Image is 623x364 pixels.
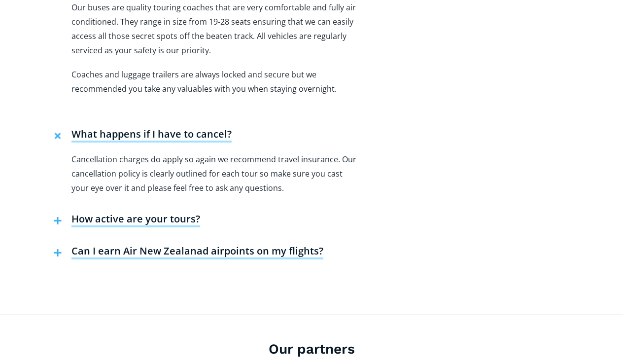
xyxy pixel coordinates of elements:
p: Our buses are quality touring coaches that are very comfortable and fully air conditioned. They r... [71,0,359,58]
button: How active are your tours? [49,205,205,237]
h4: What happens if I have to cancel? [71,128,232,143]
p: Coaches and luggage trailers are always locked and secure but we recommended you take any valuabl... [71,68,359,110]
p: Cancellation charges do apply so again we recommend travel insurance. Our cancellation policy is ... [71,152,359,195]
h4: Our partners [10,339,613,359]
h4: How active are your tours? [71,213,200,227]
h4: Can I earn Air New Zealanad airpoints on my flights? [71,245,323,259]
button: Can I earn Air New Zealanad airpoints on my flights? [49,237,328,269]
button: What happens if I have to cancel? [49,120,237,152]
